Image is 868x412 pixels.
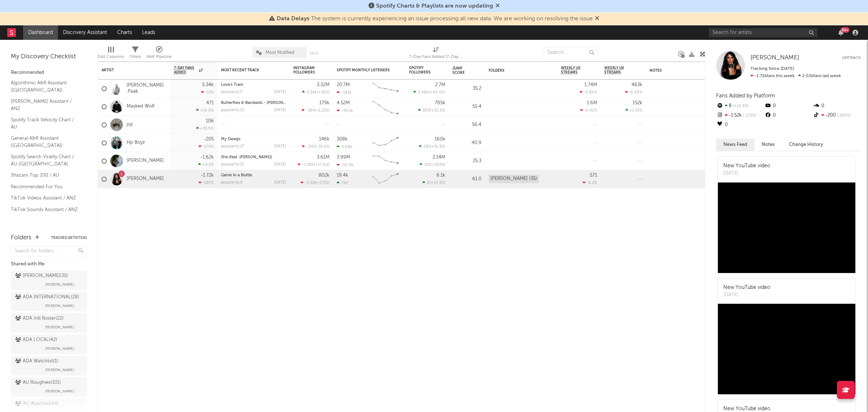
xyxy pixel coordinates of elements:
[305,181,316,185] span: -1.52k
[435,137,445,142] div: 160k
[452,157,481,165] div: 25.3
[337,144,352,149] div: 4.69k
[419,144,445,149] div: ( )
[424,163,431,167] span: 325
[127,158,164,164] a: [PERSON_NAME]
[604,66,631,75] span: Weekly UK Streams
[127,104,154,110] a: Masked Wolf
[146,52,172,61] div: A&R Pipeline
[337,163,353,167] div: -53.9k
[433,155,445,160] div: 2.14M
[277,16,593,22] span: : The system is currently experiencing an issue processing all new data. We are working on resolv...
[198,162,214,167] div: +9.2 %
[337,173,348,178] div: 19.4k
[199,144,214,149] div: -170 %
[11,246,87,256] input: Search for folders...
[302,90,329,94] div: ( )
[265,50,294,55] span: Most Notified
[127,122,133,128] a: joji
[369,152,402,170] svg: Chart title
[301,180,329,185] div: ( )
[221,137,286,141] div: My Dawgs
[427,181,430,185] span: 8
[221,181,243,185] div: popularity: 0
[221,101,286,105] div: Butterflies & Bandaids - Ibrahim Inci Remix
[754,139,782,151] button: Notes
[369,98,402,116] svg: Chart title
[750,74,841,78] span: 2.02k fans last week
[435,83,445,87] div: 2.7M
[633,101,642,105] div: 152k
[11,356,87,375] a: ADA Watchlist(1)[PERSON_NAME]
[45,280,74,289] span: [PERSON_NAME]
[11,116,80,131] a: Spotify Track Velocity Chart / AU
[337,181,348,185] div: 742
[625,90,642,94] div: -6.69 %
[650,68,722,73] div: Notes
[309,51,319,55] button: Save
[11,234,31,242] div: Folders
[274,181,286,185] div: [DATE]
[221,101,311,105] a: Butterflies & Bandaids - [PERSON_NAME] Remix
[489,68,543,73] div: Folders
[369,80,402,98] svg: Chart title
[98,52,124,61] div: Edit Columns
[452,84,481,93] div: 35.2
[716,93,775,98] span: Fans Added by Platform
[221,137,241,141] a: My Dawgs
[716,139,754,151] button: News Feed
[23,25,58,40] a: Dashboard
[709,28,817,37] input: Search for artists
[221,155,286,159] div: She (feat. Kurtis Wells)
[420,162,445,167] div: ( )
[221,90,242,94] div: popularity: 5
[206,101,214,105] div: 471
[430,91,444,94] span: +40.4 %
[489,175,539,183] div: [PERSON_NAME] (35)
[11,97,80,112] a: [PERSON_NAME] Assistant / ANZ
[221,173,286,177] div: Genie In a Bottle
[11,292,87,311] a: ADA INTERNATIONAL(28)[PERSON_NAME]
[435,101,445,105] div: 785k
[750,67,794,71] span: Tracking Since: [DATE]
[544,47,598,58] input: Search...
[431,109,444,113] span: +25.1 %
[15,357,58,366] div: ADA Watchlist ( 1 )
[418,108,445,113] div: ( )
[318,181,328,185] span: -172 %
[337,108,353,113] div: -45.1k
[836,114,851,118] span: -100 %
[413,90,445,94] div: ( )
[418,91,429,94] span: 2.48k
[732,104,748,108] span: +14.3 %
[583,180,597,185] div: -8.2 %
[431,145,444,149] span: +31.3 %
[221,144,244,148] div: popularity: 27
[813,111,861,120] div: -200
[337,155,350,160] div: 3.99M
[813,101,861,111] div: 0
[127,176,164,182] a: [PERSON_NAME]
[580,90,597,94] div: -0.86 %
[631,83,642,87] div: 463k
[750,74,795,78] span: -1.72k fans this week
[11,194,80,202] a: TikTok Videos Assistant / ANZ
[723,170,770,177] div: [DATE]
[750,55,799,61] span: [PERSON_NAME]
[590,173,597,178] div: 571
[199,180,214,185] div: -185 %
[11,79,80,94] a: Algorithmic A&R Assistant ([GEOGRAPHIC_DATA])
[274,108,286,112] div: [DATE]
[716,120,764,130] div: 0
[11,52,87,61] div: My Discovery Checklist
[129,43,141,64] div: Filters
[716,101,764,111] div: 8
[307,91,317,94] span: 3.24k
[11,68,87,77] div: Recommended
[200,155,214,160] div: -1.62k
[561,66,586,75] span: Weekly US Streams
[221,83,243,87] a: Love's Train
[452,66,471,75] div: Jump Score
[316,109,328,113] span: -2.22 %
[319,137,329,142] div: 146k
